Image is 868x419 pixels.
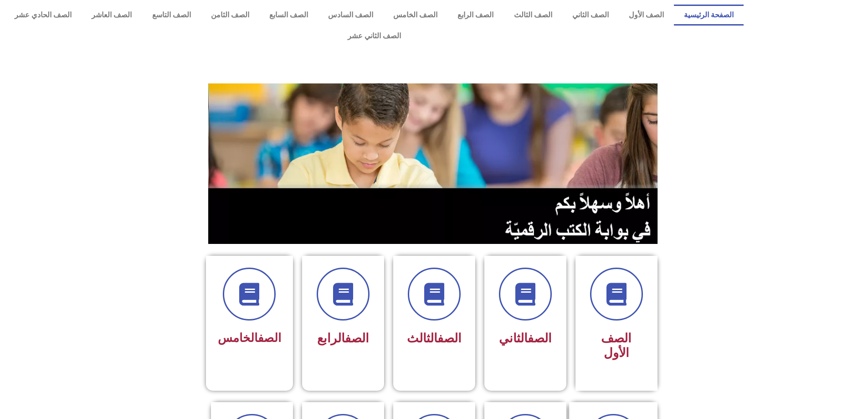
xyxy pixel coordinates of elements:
a: الصف الثالث [503,5,562,26]
a: الصف الثاني عشر [5,26,744,47]
a: الصف الأول [619,5,674,26]
a: الصف السابع [259,5,318,26]
span: الخامس [218,331,281,345]
a: الصف [258,331,281,345]
a: الصف الثامن [201,5,259,26]
a: الصف الرابع [447,5,503,26]
span: الصف الأول [601,331,632,360]
a: الصف العاشر [82,5,142,26]
a: الصف الثاني [562,5,619,26]
a: الصف الخامس [383,5,447,26]
a: الصف السادس [318,5,383,26]
a: الصف الحادي عشر [5,5,82,26]
span: الثالث [407,331,462,346]
a: الصفحة الرئيسية [674,5,744,26]
span: الثاني [499,331,552,346]
a: الصف [345,331,369,346]
span: الرابع [317,331,369,346]
a: الصف التاسع [142,5,200,26]
a: الصف [437,331,462,346]
a: الصف [528,331,552,346]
